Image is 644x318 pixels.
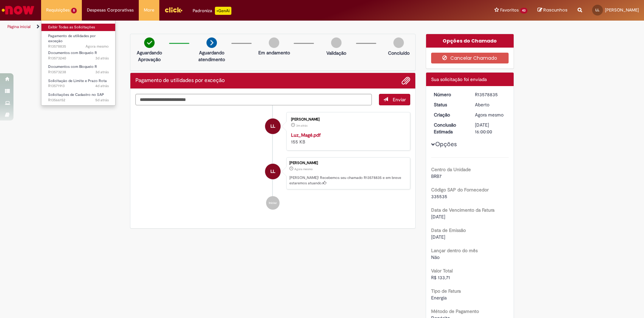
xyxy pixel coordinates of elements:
b: Tipo de Fatura [431,288,461,294]
div: 29/09/2025 18:22:58 [475,111,506,118]
p: Concluído [388,50,410,56]
span: 5 [71,8,77,14]
textarea: Digite sua mensagem aqui... [135,94,372,105]
dt: Criação [429,111,470,118]
p: [PERSON_NAME]! Recebemos seu chamado R13578835 e em breve estaremos atuando. [289,175,407,186]
li: Lucinei Vicente Lima [135,157,410,190]
span: R13566152 [48,98,109,103]
span: LL [270,118,275,134]
a: Aberto R13573238 : Documentos com Bloqueio R [41,63,116,76]
div: Lucinei Vicente Lima [265,164,281,179]
img: img-circle-grey.png [269,37,279,48]
div: [PERSON_NAME] [291,117,403,122]
a: Exibir Todas as Solicitações [41,24,116,31]
b: Lançar dentro do mês [431,247,478,254]
div: [DATE] 16:00:00 [475,122,506,135]
time: 25/09/2025 11:29:31 [95,98,109,103]
time: 29/09/2025 18:22:58 [86,44,109,49]
b: Centro da Unidade [431,166,471,173]
span: Requisições [46,7,70,14]
b: Método de Pagamento [431,308,479,314]
span: [DATE] [431,214,445,220]
h2: Pagamento de utilidades por exceção Histórico de tíquete [135,78,225,84]
img: img-circle-grey.png [331,37,342,48]
span: 3m atrás [296,124,308,128]
a: Aberto R13573240 : Documentos com Bloqueio R [41,49,116,62]
div: Padroniza [193,7,231,15]
span: Não [431,254,440,260]
ul: Requisições [41,20,116,106]
div: Opções do Chamado [426,34,514,48]
b: Data de Emissão [431,227,466,233]
b: Data de Vencimento da Fatura [431,207,494,213]
time: 29/09/2025 18:22:58 [475,112,504,118]
span: R13571913 [48,83,109,89]
time: 27/09/2025 17:23:49 [95,56,109,61]
a: Aberto R13571913 : Solicitação de Limite e Prazo Rota [41,77,116,90]
span: R13573240 [48,56,109,61]
span: Energia [431,295,447,301]
span: Agora mesmo [86,44,109,49]
span: More [144,7,154,14]
a: Aberto R13566152 : Solicitações de Cadastro no SAP [41,91,116,104]
dt: Status [429,101,470,108]
ul: Trilhas de página [5,21,424,33]
p: Aguardando Aprovação [133,49,166,63]
dt: Conclusão Estimada [429,122,470,135]
ul: Histórico de tíquete [135,105,410,217]
span: Documentos com Bloqueio R [48,64,97,69]
span: 5d atrás [95,98,109,103]
span: 43 [520,8,527,14]
p: Validação [326,50,346,56]
div: [PERSON_NAME] [289,161,407,165]
span: R$ 133,71 [431,274,450,281]
span: R13573238 [48,70,109,75]
a: Página inicial [7,24,31,29]
span: LL [270,163,275,180]
dt: Número [429,91,470,98]
p: Em andamento [258,49,290,56]
span: Agora mesmo [294,167,313,171]
button: Enviar [379,94,410,105]
p: Aguardando atendimento [195,49,228,63]
img: ServiceNow [1,3,35,17]
span: Rascunhos [543,7,568,13]
time: 26/09/2025 17:06:44 [95,83,109,88]
img: img-circle-grey.png [393,37,404,48]
span: 3d atrás [95,56,109,61]
span: Sua solicitação foi enviada [431,76,487,82]
button: Adicionar anexos [401,76,410,85]
span: [PERSON_NAME] [605,7,639,13]
span: Solicitações de Cadastro no SAP [48,92,104,97]
time: 27/09/2025 17:18:04 [95,70,109,75]
span: Solicitação de Limite e Prazo Rota [48,78,107,83]
span: 4d atrás [95,83,109,88]
div: R13578835 [475,91,506,98]
div: Aberto [475,101,506,108]
span: Documentos com Bloqueio R [48,50,97,55]
a: Aberto R13578835 : Pagamento de utilidades por exceção [41,32,116,47]
time: 29/09/2025 18:22:58 [294,167,313,171]
span: R13578835 [48,44,109,49]
img: arrow-next.png [206,37,217,48]
span: Enviar [393,97,406,103]
div: Lucinei Vicente Lima [265,118,281,134]
span: BRB7 [431,173,442,179]
a: Rascunhos [538,7,568,14]
span: 335535 [431,193,447,200]
span: Pagamento de utilidades por exceção [48,33,96,44]
span: [DATE] [431,234,445,240]
img: check-circle-green.png [144,37,155,48]
span: Agora mesmo [475,112,504,118]
button: Cancelar Chamado [431,53,509,63]
img: click_logo_yellow_360x200.png [164,5,183,15]
b: Código SAP do Fornecedor [431,187,489,193]
span: Despesas Corporativas [87,7,134,14]
time: 29/09/2025 18:20:15 [296,124,308,128]
b: Valor Total [431,268,453,274]
a: Luz_Magé.pdf [291,132,321,138]
div: 155 KB [291,132,403,145]
p: +GenAi [215,7,231,15]
span: 3d atrás [95,70,109,75]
